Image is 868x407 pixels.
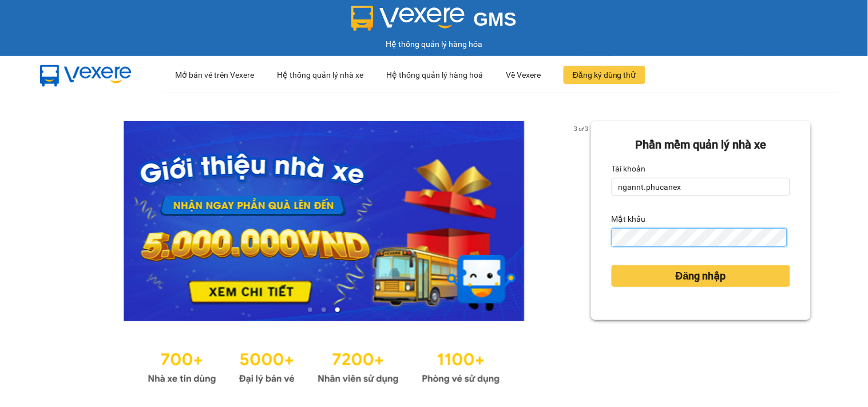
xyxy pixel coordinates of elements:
a: GMS [351,17,517,26]
li: slide item 1 [308,308,312,312]
label: Tài khoản [612,159,646,178]
div: Về Vexere [506,57,541,93]
label: Mật khẩu [612,210,646,228]
input: Mật khẩu [612,228,788,246]
li: slide item 3 [335,308,340,312]
span: Đăng nhập [676,268,726,284]
button: next slide / item [575,121,591,321]
button: Đăng nhập [612,265,790,287]
img: Statistics.png [148,344,500,388]
span: Đăng ký dùng thử [573,69,636,81]
div: Mở bán vé trên Vexere [175,57,254,93]
input: Tài khoản [612,178,790,196]
div: Hệ thống quản lý hàng hoá [386,57,483,93]
div: Hệ thống quản lý hàng hóa [3,38,865,50]
img: logo 2 [351,6,465,31]
button: Đăng ký dùng thử [564,66,645,84]
div: Hệ thống quản lý nhà xe [277,57,363,93]
li: slide item 2 [322,308,326,312]
div: Phần mềm quản lý nhà xe [612,136,790,154]
span: GMS [474,9,517,30]
button: previous slide / item [57,121,73,321]
p: 3 of 3 [571,121,591,136]
img: mbUUG5Q.png [29,56,143,94]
